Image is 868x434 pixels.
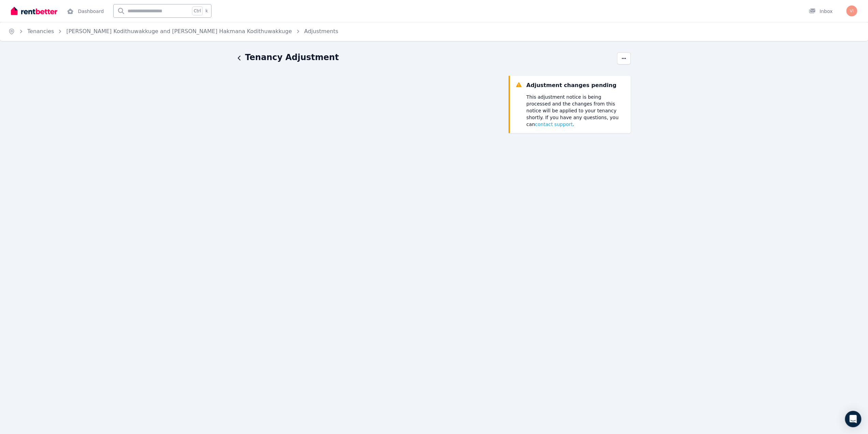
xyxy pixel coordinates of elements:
[526,94,625,128] p: This adjustment notice is being processed and the changes from this notice will be applied to you...
[304,28,338,34] a: Adjustments
[845,411,861,427] div: Open Intercom Messenger
[526,81,616,89] div: Adjustment changes pending
[535,122,573,127] span: contact support
[192,6,203,15] span: Ctrl
[66,28,292,34] a: [PERSON_NAME] Kodithuwakkuge and [PERSON_NAME] Hakmana Kodithuwakkuge
[809,8,833,15] div: Inbox
[245,52,339,63] h1: Tenancy Adjustment
[11,6,57,16] img: RentBetter
[27,28,54,34] a: Tenancies
[205,8,208,14] span: k
[846,5,857,16] img: Vishal Hakmana Kodithuwakkuge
